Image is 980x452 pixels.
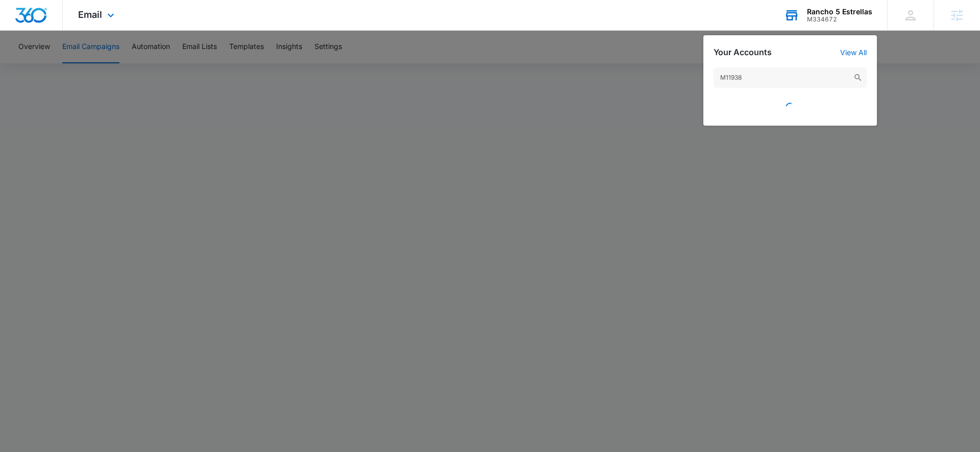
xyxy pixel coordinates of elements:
[714,47,772,57] h2: Your Accounts
[807,8,872,16] div: account name
[78,9,102,20] span: Email
[840,48,867,57] a: View All
[807,16,872,23] div: account id
[714,67,867,88] input: Search Accounts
